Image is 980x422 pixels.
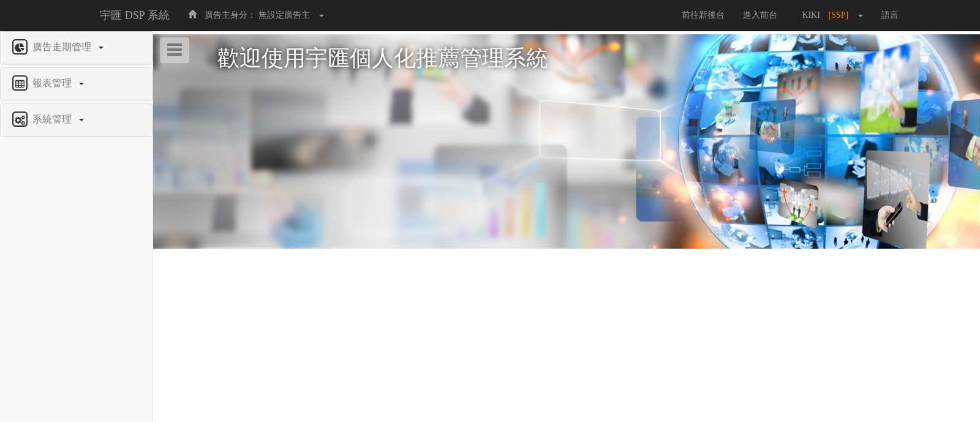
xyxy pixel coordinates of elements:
a: 系統管理 [10,110,143,130]
h1: 歡迎使用宇匯個人化推薦管理系統 [217,47,916,71]
a: 廣告走期管理 [10,38,143,58]
span: 廣告主身分： [205,10,256,20]
span: 系統管理 [29,114,78,124]
span: KIKI [796,10,826,20]
a: 報表管理 [10,74,143,94]
span: 報表管理 [29,78,78,88]
span: [SSP] [828,10,854,20]
span: 無設定廣告主 [258,10,310,20]
span: 廣告走期管理 [29,42,97,52]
